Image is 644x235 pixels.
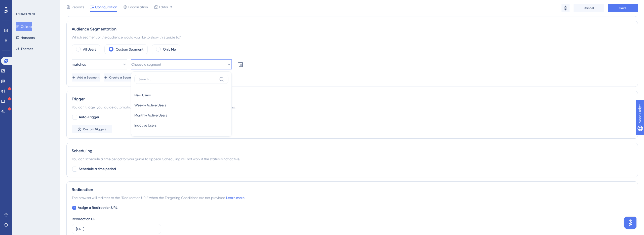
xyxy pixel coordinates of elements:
span: Assign a Redirection URL [78,205,117,211]
button: New Users [134,90,228,100]
span: Reports [71,4,84,10]
div: You can schedule a time period for your guide to appear. Scheduling will not work if the status i... [72,156,633,162]
button: Themes [16,44,33,53]
span: Cancel [584,6,594,10]
span: The browser will redirect to the “Redirection URL” when the Targeting Conditions are not provided. [72,195,245,201]
input: https://www.example.com/ [76,226,157,232]
span: Auto-Trigger [79,114,99,120]
button: Weekly Active Users [134,100,228,110]
div: Redirection URL [72,216,97,222]
button: Create a Segment [104,73,136,82]
button: Save [608,4,638,12]
input: Search... [139,77,217,81]
button: Add a Segment [72,73,100,82]
span: Weekly Active Users [134,102,166,108]
span: Localization [128,4,148,10]
div: You can trigger your guide automatically when the target URL is visited, and/or use the custom tr... [72,104,633,110]
span: Need Help? [12,1,31,7]
button: Choose a segment [131,59,232,69]
span: Monthly Active Users [134,112,167,118]
span: Create a Segment [109,75,136,80]
span: matches [72,61,86,67]
div: Redirection [72,187,633,193]
span: Configuration [95,4,117,10]
button: Custom Triggers [72,125,112,133]
span: Inactive Users [134,122,156,128]
button: Monthly Active Users [134,110,228,120]
div: Audience Segmentation [72,26,633,32]
span: New Users [134,92,151,98]
button: Cancel [574,4,604,12]
label: Custom Segment [116,46,143,52]
label: Only Me [163,46,176,52]
button: Guides [16,22,32,31]
span: Add a Segment [77,75,100,80]
a: Learn more. [226,196,245,200]
button: Inactive Users [134,120,228,130]
div: ENGAGEMENT [16,12,35,16]
div: Which segment of the audience would you like to show this guide to? [72,34,633,40]
button: matches [72,59,127,69]
div: Scheduling [72,148,633,154]
button: Hotspots [16,33,35,42]
iframe: UserGuiding AI Assistant Launcher [623,215,638,230]
label: All Users [83,46,96,52]
span: Editor [159,4,168,10]
span: Choose a segment [131,61,161,67]
div: Trigger [72,96,633,102]
span: Schedule a time period [79,166,116,172]
span: Save [619,6,626,10]
span: Custom Triggers [83,127,106,131]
